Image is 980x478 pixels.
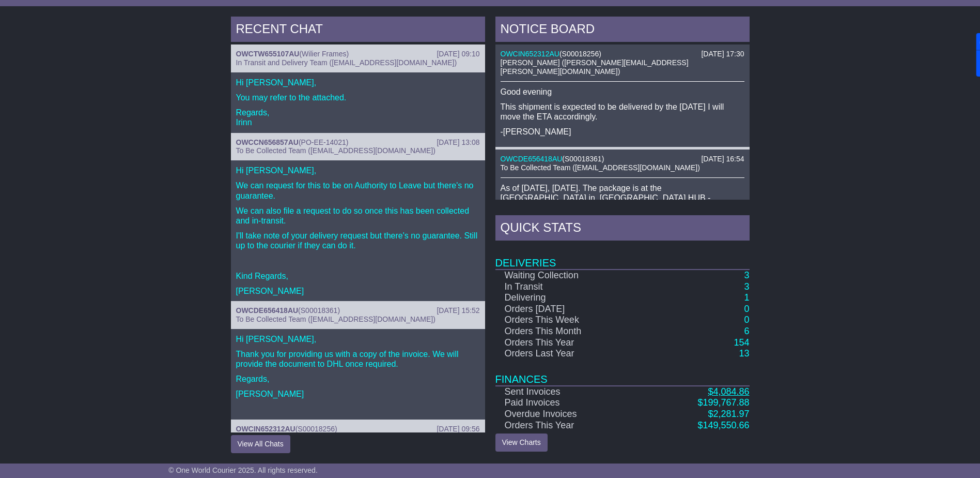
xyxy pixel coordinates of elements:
[495,17,750,44] div: NOTICE BOARD
[501,155,563,163] a: OWCDE656418AU
[495,315,644,326] td: Orders This Week
[236,374,480,384] p: Regards,
[437,425,479,434] div: [DATE] 09:56
[501,87,744,97] p: Good evening
[302,50,346,58] span: Wilier Frames
[701,155,744,163] div: [DATE] 16:54
[236,306,299,315] a: OWCDE656418AU
[744,315,749,325] a: 0
[437,138,479,147] div: [DATE] 13:08
[495,270,644,281] td: Waiting Collection
[495,409,644,420] td: Overdue Invoices
[701,50,744,58] div: [DATE] 17:30
[236,50,480,58] div: ( )
[501,183,744,223] p: As of [DATE], [DATE]. The package is at the [GEOGRAPHIC_DATA] in [GEOGRAPHIC_DATA] HUB - [GEOGRAP...
[236,286,480,296] p: [PERSON_NAME]
[236,58,457,67] span: In Transit and Delivery Team ([EMAIL_ADDRESS][DOMAIN_NAME])
[236,231,480,250] p: I'll take note of your delivery request but there's no guarantee. Still up to the courier if they...
[562,50,599,58] span: S00018256
[495,281,644,293] td: In Transit
[236,389,480,399] p: [PERSON_NAME]
[437,306,479,315] div: [DATE] 15:52
[734,337,749,348] a: 154
[744,292,749,303] a: 1
[236,146,435,155] span: To Be Collected Team ([EMAIL_ADDRESS][DOMAIN_NAME])
[744,326,749,336] a: 6
[495,434,548,452] a: View Charts
[495,304,644,315] td: Orders [DATE]
[301,138,346,146] span: PO-EE-14021
[236,425,480,434] div: ( )
[495,292,644,304] td: Delivering
[495,243,750,270] td: Deliveries
[708,409,749,419] a: $2,281.97
[236,334,480,344] p: Hi [PERSON_NAME],
[495,348,644,360] td: Orders Last Year
[744,281,749,292] a: 3
[501,58,689,76] span: [PERSON_NAME] ([PERSON_NAME][EMAIL_ADDRESS][PERSON_NAME][DOMAIN_NAME])
[495,337,644,349] td: Orders This Year
[236,315,435,323] span: To Be Collected Team ([EMAIL_ADDRESS][DOMAIN_NAME])
[236,306,480,315] div: ( )
[697,420,749,430] a: $149,550.66
[236,181,480,200] p: We can request for this to be on Authority to Leave but there's no guarantee.
[236,349,480,369] p: Thank you for providing us with a copy of the invoice. We will provide the document to DHL once r...
[231,17,485,44] div: RECENT CHAT
[236,271,480,281] p: Kind Regards,
[697,397,749,408] a: $199,767.88
[703,397,749,408] span: 199,767.88
[495,397,644,409] td: Paid Invoices
[437,50,479,58] div: [DATE] 09:10
[168,466,318,474] span: © One World Courier 2025. All rights reserved.
[744,270,749,280] a: 3
[501,50,559,58] a: OWCIN652312AU
[236,50,300,58] a: OWCTW655107AU
[236,108,480,127] p: Regards, Irinn
[744,304,749,314] a: 0
[739,348,749,358] a: 13
[495,215,750,243] div: Quick Stats
[501,50,744,58] div: ( )
[708,386,749,397] a: $4,084.86
[501,155,744,163] div: ( )
[713,409,749,419] span: 2,281.97
[703,420,749,430] span: 149,550.66
[236,138,299,146] a: OWCCN656857AU
[298,425,335,433] span: S00018256
[501,163,700,172] span: To Be Collected Team ([EMAIL_ADDRESS][DOMAIN_NAME])
[236,206,480,226] p: We can also file a request to do so once this has been collected and in-transit.
[236,138,480,147] div: ( )
[236,425,295,433] a: OWCIN652312AU
[713,386,749,397] span: 4,084.86
[236,166,480,175] p: Hi [PERSON_NAME],
[495,360,750,386] td: Finances
[501,127,744,137] p: -[PERSON_NAME]
[495,420,644,431] td: Orders This Year
[301,306,338,315] span: S00018361
[495,386,644,398] td: Sent Invoices
[236,93,480,102] p: You may refer to the attached.
[231,435,290,453] button: View All Chats
[495,326,644,337] td: Orders This Month
[565,155,602,163] span: S00018361
[501,102,744,122] p: This shipment is expected to be delivered by the [DATE] I will move the ETA accordingly.
[236,78,480,87] p: Hi [PERSON_NAME],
